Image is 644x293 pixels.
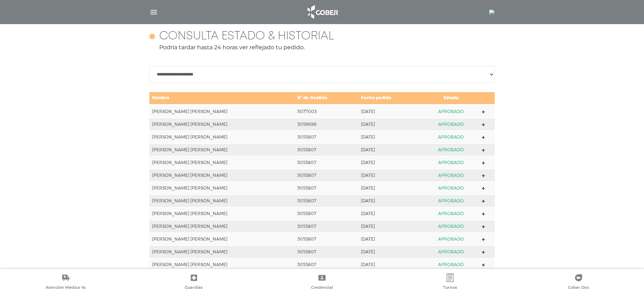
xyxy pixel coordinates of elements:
img: 1354 [489,10,495,15]
a: Credencial [258,274,386,292]
td: APROBADO [423,182,479,195]
td: 3055807 [294,220,358,233]
td: APROBADO [423,195,479,207]
td: APROBADO [423,105,479,118]
a: Cober Doc [514,274,643,292]
td: 3055807 [294,233,358,246]
td: 3055807 [294,131,358,143]
a: Guardias [130,274,258,292]
td: APROBADO [423,220,479,233]
td: APROBADO [423,246,479,258]
p: Podría tardar hasta 24 horas ver reflejado tu pedido. [149,43,495,52]
td: APROBADO [423,131,479,143]
td: [PERSON_NAME] [PERSON_NAME] [149,233,294,246]
span: Atención Médica Ya [46,285,86,291]
td: 3077003 [294,105,358,118]
td: [PERSON_NAME] [PERSON_NAME] [149,207,294,220]
td: APROBADO [423,169,479,182]
td: [DATE] [358,220,422,233]
img: Cober_menu-lines-white.svg [149,8,158,17]
td: [DATE] [358,131,422,143]
td: 3055807 [294,258,358,271]
td: [DATE] [358,258,422,271]
a: Atención Médica Ya [1,274,130,292]
td: 3055807 [294,143,358,156]
h4: Consulta estado & historial [159,30,334,43]
a: Turnos [386,274,514,292]
span: Guardias [185,285,203,291]
span: Credencial [311,285,333,291]
img: logo_cober_home-white.png [304,4,341,21]
td: 3055807 [294,195,358,207]
td: APROBADO [423,156,479,169]
td: APROBADO [423,258,479,271]
span: Turnos [443,285,457,291]
td: [PERSON_NAME] [PERSON_NAME] [149,131,294,143]
td: [PERSON_NAME] [PERSON_NAME] [149,258,294,271]
td: [PERSON_NAME] [PERSON_NAME] [149,118,294,131]
td: 3059696 [294,118,358,131]
td: [PERSON_NAME] [PERSON_NAME] [149,220,294,233]
td: [PERSON_NAME] [PERSON_NAME] [149,246,294,258]
td: APROBADO [423,118,479,131]
td: [DATE] [358,182,422,195]
td: APROBADO [423,233,479,246]
span: Cober Doc [568,285,589,291]
td: N° de Gestión [294,92,358,105]
td: [DATE] [358,118,422,131]
td: [DATE] [358,169,422,182]
td: APROBADO [423,207,479,220]
td: [PERSON_NAME] [PERSON_NAME] [149,195,294,207]
td: [PERSON_NAME] [PERSON_NAME] [149,156,294,169]
td: Estado [423,92,479,105]
td: [PERSON_NAME] [PERSON_NAME] [149,182,294,195]
td: 3055807 [294,156,358,169]
td: [PERSON_NAME] [PERSON_NAME] [149,169,294,182]
td: [DATE] [358,105,422,118]
td: [PERSON_NAME] [PERSON_NAME] [149,105,294,118]
td: [DATE] [358,143,422,156]
td: [DATE] [358,233,422,246]
td: [PERSON_NAME] [PERSON_NAME] [149,143,294,156]
td: [DATE] [358,156,422,169]
td: Nombre [149,92,294,105]
td: [DATE] [358,195,422,207]
td: 3055807 [294,182,358,195]
td: 3055807 [294,246,358,258]
td: [DATE] [358,246,422,258]
td: 3055807 [294,169,358,182]
td: APROBADO [423,143,479,156]
td: Fecha pedido [358,92,422,105]
td: 3055807 [294,207,358,220]
td: [DATE] [358,207,422,220]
